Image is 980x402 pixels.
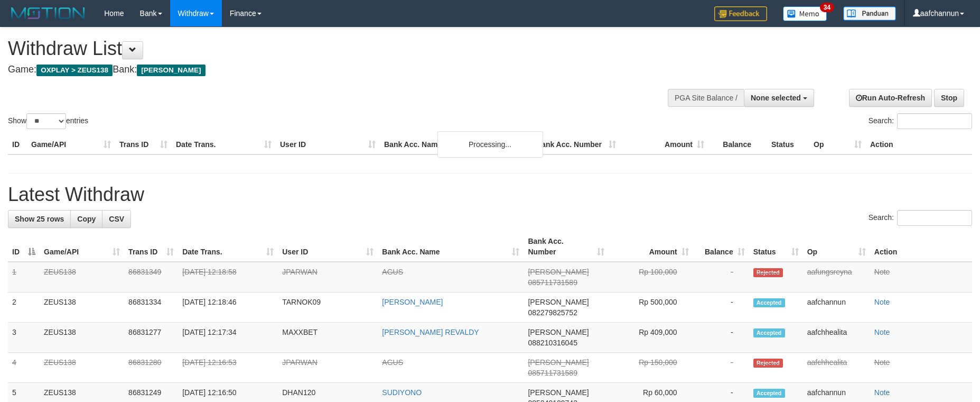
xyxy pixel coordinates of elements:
[109,215,124,223] span: CSV
[278,293,378,323] td: TARNOK09
[528,308,577,317] span: Copy 082279825752 to clipboard
[753,389,785,398] span: Accepted
[609,232,693,262] th: Amount: activate to sort column ascending
[278,353,378,383] td: JPARWAN
[744,89,814,107] button: None selected
[803,293,870,323] td: aafchannun
[8,5,88,21] img: MOTION_logo.png
[874,268,890,276] a: Note
[115,135,172,154] th: Trans ID
[874,388,890,397] a: Note
[278,262,378,293] td: JPARWAN
[528,268,589,276] span: [PERSON_NAME]
[693,353,749,383] td: -
[809,135,866,154] th: Op
[26,113,66,129] select: Showentries
[693,232,749,262] th: Balance: activate to sort column ascending
[40,262,124,293] td: ZEUS138
[8,135,27,154] th: ID
[124,232,178,262] th: Trans ID: activate to sort column ascending
[749,232,803,262] th: Status: activate to sort column ascending
[874,298,890,306] a: Note
[524,232,608,262] th: Bank Acc. Number: activate to sort column ascending
[8,353,40,383] td: 4
[178,232,278,262] th: Date Trans.: activate to sort column ascending
[897,210,972,226] input: Search:
[897,113,972,129] input: Search:
[8,184,972,205] h1: Latest Withdraw
[137,65,205,76] span: [PERSON_NAME]
[528,298,589,306] span: [PERSON_NAME]
[609,262,693,293] td: Rp 100,000
[753,298,785,307] span: Accepted
[693,323,749,353] td: -
[278,323,378,353] td: MAXXBET
[382,298,443,306] a: [PERSON_NAME]
[668,89,744,107] div: PGA Site Balance /
[528,339,577,347] span: Copy 088210316045 to clipboard
[609,293,693,323] td: Rp 500,000
[378,232,524,262] th: Bank Acc. Name: activate to sort column ascending
[382,358,403,367] a: AGUS
[934,89,964,107] a: Stop
[8,323,40,353] td: 3
[528,328,589,336] span: [PERSON_NAME]
[8,293,40,323] td: 2
[124,323,178,353] td: 86831277
[77,215,96,223] span: Copy
[380,135,532,154] th: Bank Acc. Name
[714,6,767,21] img: Feedback.jpg
[382,268,403,276] a: AGUS
[849,89,932,107] a: Run Auto-Refresh
[803,323,870,353] td: aafchhealita
[767,135,809,154] th: Status
[40,353,124,383] td: ZEUS138
[693,293,749,323] td: -
[609,323,693,353] td: Rp 409,000
[874,328,890,336] a: Note
[783,6,827,21] img: Button%20Memo.svg
[8,262,40,293] td: 1
[102,210,131,228] a: CSV
[124,353,178,383] td: 86831280
[276,135,380,154] th: User ID
[178,293,278,323] td: [DATE] 12:18:46
[870,232,972,262] th: Action
[869,210,972,226] label: Search:
[40,323,124,353] td: ZEUS138
[843,6,896,21] img: panduan.png
[40,232,124,262] th: Game/API: activate to sort column ascending
[751,94,801,102] span: None selected
[693,262,749,293] td: -
[70,210,102,228] a: Copy
[803,353,870,383] td: aafchhealita
[172,135,276,154] th: Date Trans.
[609,353,693,383] td: Rp 150,000
[528,358,589,367] span: [PERSON_NAME]
[869,113,972,129] label: Search:
[382,388,422,397] a: SUDIYONO
[803,262,870,293] td: aafungsreyna
[8,210,71,228] a: Show 25 rows
[708,135,767,154] th: Balance
[8,232,40,262] th: ID: activate to sort column descending
[528,278,577,287] span: Copy 085711731589 to clipboard
[124,262,178,293] td: 86831349
[27,135,115,154] th: Game/API
[528,369,577,377] span: Copy 085711731589 to clipboard
[620,135,708,154] th: Amount
[437,131,543,158] div: Processing...
[753,268,783,277] span: Rejected
[178,323,278,353] td: [DATE] 12:17:34
[874,358,890,367] a: Note
[40,293,124,323] td: ZEUS138
[866,135,972,154] th: Action
[528,388,589,397] span: [PERSON_NAME]
[8,113,88,129] label: Show entries
[124,293,178,323] td: 86831334
[803,232,870,262] th: Op: activate to sort column ascending
[178,353,278,383] td: [DATE] 12:16:53
[278,232,378,262] th: User ID: activate to sort column ascending
[36,65,113,76] span: OXPLAY > ZEUS138
[820,3,834,12] span: 34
